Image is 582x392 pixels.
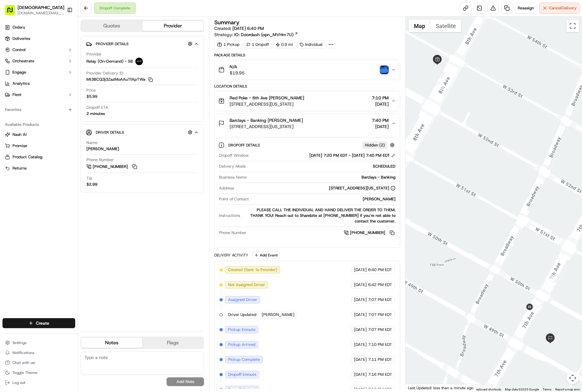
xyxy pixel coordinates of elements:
[214,84,400,89] div: Location Details
[354,267,367,273] span: [DATE]
[232,26,264,31] span: [DATE] 6:40 PM
[566,20,579,32] button: Toggle fullscreen view
[93,164,128,170] span: [PHONE_NUMBER]
[214,25,264,31] span: Created:
[219,230,246,236] span: Phone Number
[249,174,395,180] div: Barclays - Banking
[230,123,303,130] span: [STREET_ADDRESS][US_STATE]
[405,384,476,392] div: Last Updated: less than a minute ago
[228,342,255,347] span: Pickup Arrived
[86,94,97,99] span: $5.99
[228,143,261,148] span: Dropoff Details
[2,34,75,44] a: Deliveries
[17,4,64,11] button: [DEMOGRAPHIC_DATA]
[251,196,395,202] div: [PERSON_NAME]
[86,127,199,137] button: Driver Details
[515,2,537,14] button: Reassign
[135,58,143,65] img: relay_logo_black.png
[86,157,114,163] span: Phone Number
[2,141,75,151] button: Promise
[17,11,64,16] button: [DOMAIN_NAME][EMAIL_ADDRESS][DOMAIN_NAME]
[372,123,389,130] span: [DATE]
[2,152,75,162] button: Product Catalog
[215,60,400,80] button: N/A$19.95photo_proof_of_delivery image
[228,327,255,332] span: Pickup Enroute
[215,91,400,111] button: Red Poke - 8th Ave [PERSON_NAME][STREET_ADDRESS][US_STATE]7:10 PM[DATE]
[12,380,25,385] span: Log out
[2,163,75,173] button: Returns
[273,40,296,49] div: 0.9 mi
[5,154,73,160] a: Product Catalog
[368,372,392,377] span: 7:16 PM EDT
[354,327,367,332] span: [DATE]
[368,312,392,318] span: 7:07 PM EDT
[372,117,389,123] span: 7:40 PM
[262,312,294,318] span: [PERSON_NAME]
[368,297,392,303] span: 7:07 PM EDT
[228,282,265,288] span: Not Assigned Driver
[12,58,34,64] span: Orchestrate
[368,267,392,273] span: 6:40 PM EDT
[86,175,92,181] span: Tip
[372,101,389,107] span: [DATE]
[86,39,199,49] button: Provider Details
[2,56,75,66] button: Orchestrate
[354,357,367,362] span: [DATE]
[86,59,133,64] span: Relay (On-Demand) - SB
[2,2,65,17] button: [DEMOGRAPHIC_DATA][DOMAIN_NAME][EMAIL_ADDRESS][DOMAIN_NAME]
[248,164,395,169] div: SCHEDULED
[96,41,129,46] span: Provider Details
[86,163,138,170] a: [PHONE_NUMBER]
[230,117,303,123] span: Barclays - Banking [PERSON_NAME]
[228,297,257,303] span: Assigned Driver
[230,64,245,70] span: N/A
[436,82,444,90] div: 3
[2,378,75,387] button: Log out
[350,230,385,236] span: [PHONE_NUMBER]
[12,25,25,30] span: Orders
[354,282,367,288] span: [DATE]
[2,318,75,328] button: Create
[2,79,75,88] a: Analytics
[555,388,580,391] a: Report a map error
[86,182,97,187] div: $2.99
[252,251,280,259] button: Add Event
[86,111,105,117] div: 2 minutes
[543,388,551,391] a: Terms (opens in new tab)
[214,20,240,25] h3: Summary
[380,65,389,74] img: photo_proof_of_delivery image
[368,327,392,332] span: 7:07 PM EDT
[365,142,385,148] span: Hidden ( 2 )
[12,92,22,98] span: Fleet
[96,130,124,135] span: Driver Details
[230,101,304,107] span: [STREET_ADDRESS][US_STATE]
[2,67,75,77] button: Engage
[535,305,543,313] div: 5
[86,105,108,110] span: Dropoff ETA
[362,141,396,149] button: Hidden (2)
[86,146,119,152] div: [PERSON_NAME]
[297,40,325,49] div: Individual
[228,372,256,377] span: Dropoff Enroute
[219,164,246,169] span: Delivery Mode
[2,368,75,377] button: Toggle Theme
[219,153,249,158] span: Dropoff Window
[12,154,42,160] span: Product Catalog
[354,342,367,347] span: [DATE]
[230,95,304,101] span: Red Poke - 8th Ave [PERSON_NAME]
[142,338,203,348] button: Flags
[219,185,234,191] span: Address
[86,88,96,93] span: Price
[12,350,34,355] span: Notifications
[5,132,73,137] a: Nash AI
[549,5,577,11] span: Cancel Delivery
[234,31,293,38] span: IO: Doordash (opn_MVHm7U)
[5,143,73,149] a: Promise
[12,340,27,345] span: Settings
[230,70,245,76] span: $19.95
[372,95,389,101] span: 7:10 PM
[505,388,539,391] span: Map data ©2025 Google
